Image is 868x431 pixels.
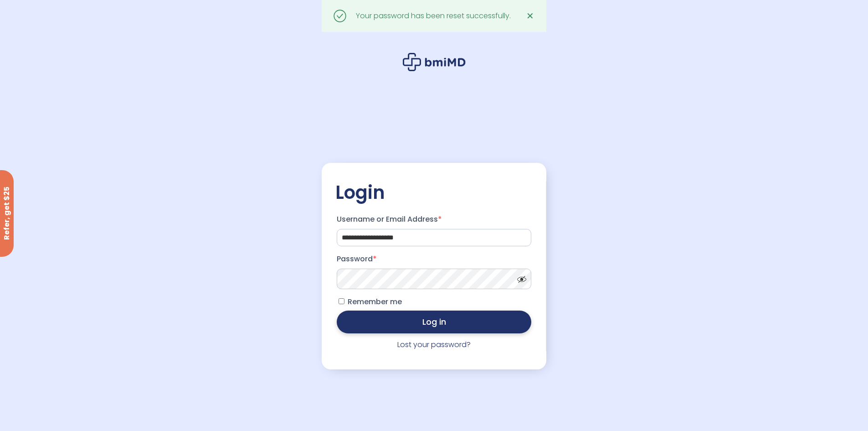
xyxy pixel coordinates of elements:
a: ✕ [521,7,539,25]
div: Your password has been reset successfully. [356,10,511,22]
label: Password [337,252,531,266]
input: Remember me [339,298,344,304]
span: ✕ [526,10,534,22]
a: Lost your password? [397,339,471,350]
button: Log in [337,311,531,333]
span: Remember me [348,296,402,307]
h2: Login [335,181,533,204]
label: Username or Email Address [337,212,531,227]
